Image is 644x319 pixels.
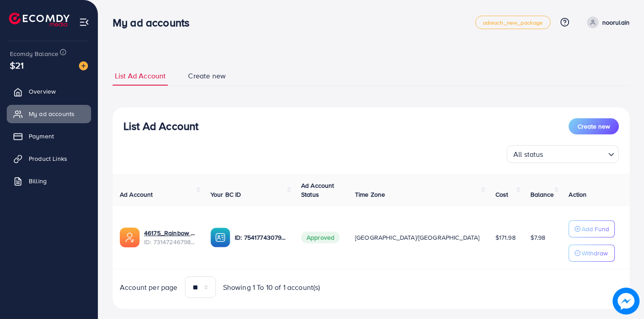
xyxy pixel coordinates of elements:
[301,181,334,199] span: Ad Account Status
[475,16,551,29] a: adreach_new_package
[113,16,197,29] h3: My ad accounts
[7,105,91,123] a: My ad accounts
[188,71,226,81] span: Create new
[7,127,91,145] a: Payment
[355,233,480,242] span: [GEOGRAPHIC_DATA]/[GEOGRAPHIC_DATA]
[123,120,198,133] h3: List Ad Account
[613,288,640,315] img: image
[79,17,89,27] img: menu
[602,17,630,28] p: noorulain
[235,232,287,243] p: ID: 7541774307903438866
[29,154,67,163] span: Product Links
[144,228,196,237] a: 46175_Rainbow Mart_1703092077019
[530,190,554,199] span: Balance
[7,82,91,100] a: Overview
[495,190,508,199] span: Cost
[29,177,47,185] span: Billing
[512,148,545,161] span: All status
[29,109,74,118] span: My ad accounts
[7,150,91,168] a: Product Links
[583,17,630,28] a: noorulain
[569,245,615,262] button: Withdraw
[223,282,320,293] span: Showing 1 To 10 of 1 account(s)
[29,132,54,141] span: Payment
[210,190,241,199] span: Your BC ID
[578,122,610,131] span: Create new
[495,233,516,242] span: $171.98
[355,190,385,199] span: Time Zone
[79,61,88,70] img: image
[582,248,608,259] p: Withdraw
[530,233,546,242] span: $7.98
[10,59,24,72] span: $21
[29,87,56,96] span: Overview
[7,172,91,190] a: Billing
[144,237,196,246] span: ID: 7314724679808335874
[210,228,230,247] img: ic-ba-acc.ded83a64.svg
[301,232,340,243] span: Approved
[507,145,619,163] div: Search for option
[120,282,178,293] span: Account per page
[546,146,605,161] input: Search for option
[120,228,140,247] img: ic-ads-acc.e4c84228.svg
[569,220,615,237] button: Add Fund
[569,118,619,134] button: Create new
[144,228,196,247] div: <span class='underline'>46175_Rainbow Mart_1703092077019</span></br>7314724679808335874
[10,49,58,58] span: Ecomdy Balance
[483,20,543,26] span: adreach_new_package
[115,71,166,81] span: List Ad Account
[569,190,587,199] span: Action
[120,190,153,199] span: Ad Account
[582,224,609,234] p: Add Fund
[9,13,70,26] img: logo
